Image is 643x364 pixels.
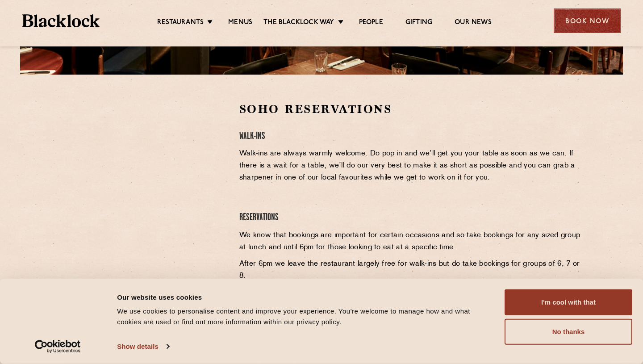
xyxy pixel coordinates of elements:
[405,18,432,28] a: Gifting
[239,212,582,224] h4: Reservations
[19,340,97,353] a: Usercentrics Cookiebot - opens in a new window
[554,8,621,33] div: Book Now
[239,148,582,184] p: Walk-ins are always warmly welcome. Do pop in and we’ll get you your table as soon as we can. If ...
[239,230,582,254] p: We know that bookings are important for certain occasions and so take bookings for any sized grou...
[239,101,582,117] h2: Soho Reservations
[157,18,204,28] a: Restaurants
[239,258,582,282] p: After 6pm we leave the restaurant largely free for walk-ins but do take bookings for groups of 6,...
[22,14,100,27] img: BL_Textured_Logo-footer-cropped.svg
[94,101,194,236] iframe: OpenTable make booking widget
[505,289,632,315] button: I'm cool with that
[228,18,252,28] a: Menus
[455,18,492,28] a: Our News
[239,130,582,142] h4: Walk-Ins
[263,18,334,28] a: The Blacklock Way
[359,18,383,28] a: People
[505,319,632,345] button: No thanks
[117,340,169,353] a: Show details
[117,306,494,327] div: We use cookies to personalise content and improve your experience. You're welcome to manage how a...
[117,292,494,302] div: Our website uses cookies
